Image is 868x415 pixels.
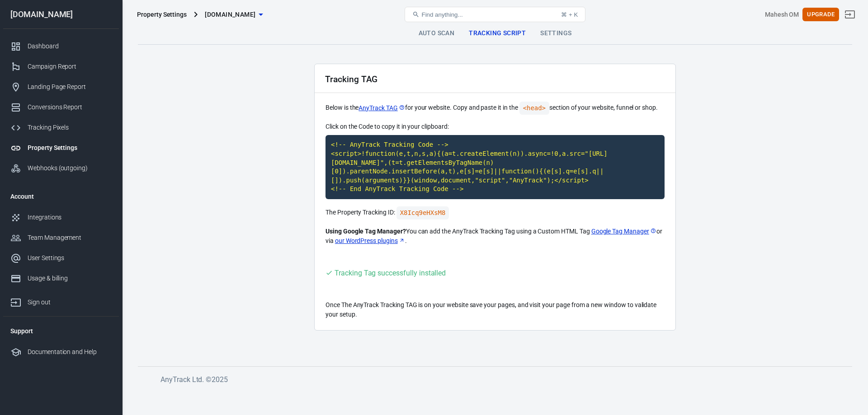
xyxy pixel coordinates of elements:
[405,7,585,22] button: Find anything...⌘ + K
[3,320,119,342] li: Support
[396,206,449,219] code: Click to copy
[3,158,119,178] a: Webhooks (outgoing)
[3,56,119,77] a: Campaign Report
[839,4,861,25] a: Sign out
[325,228,406,235] strong: Using Google Tag Manager?
[3,97,119,117] a: Conversions Report
[325,300,665,319] p: Once The AnyTrack Tracking TAG is on your website save your pages, and visit your page from a new...
[591,227,656,236] a: Google Tag Manager
[3,248,119,268] a: User Settings
[359,103,405,113] a: AnyTrack TAG
[137,10,187,19] div: Property Settings
[765,10,799,19] div: Account id: IqnbTAIw
[3,10,119,19] div: [DOMAIN_NAME]
[160,374,839,385] h6: AnyTrack Ltd. © 2025
[28,163,112,173] div: Webhooks (outgoing)
[28,213,112,222] div: Integrations
[3,117,119,138] a: Tracking Pixels
[3,268,119,289] a: Usage & billing
[325,122,665,131] p: Click on the Code to copy it in your clipboard:
[3,289,119,312] a: Sign out
[561,11,578,18] div: ⌘ + K
[3,138,119,158] a: Property Settings
[3,36,119,56] a: Dashboard
[28,62,112,71] div: Campaign Report
[28,253,112,263] div: User Settings
[28,42,112,51] div: Dashboard
[28,233,112,242] div: Team Management
[28,123,112,132] div: Tracking Pixels
[28,143,112,153] div: Property Settings
[28,82,112,92] div: Landing Page Report
[519,102,549,115] code: <head>
[421,11,462,18] span: Find anything...
[3,186,119,207] li: Account
[28,298,112,307] div: Sign out
[205,9,255,20] span: gaskincare.ie
[3,77,119,97] a: Landing Page Report
[335,236,405,246] a: our WordPress plugins
[201,6,266,23] button: [DOMAIN_NAME]
[325,102,665,115] p: Below is the for your website. Copy and paste it in the section of your website, funnel or shop.
[3,228,119,248] a: Team Management
[533,23,579,44] a: Settings
[325,75,377,84] h2: Tracking TAG
[325,227,665,246] p: You can add the AnyTrack Tracking Tag using a Custom HTML Tag or via .
[28,347,112,357] div: Documentation and Help
[802,8,839,22] button: Upgrade
[28,103,112,112] div: Conversions Report
[325,206,665,219] p: The Property Tracking ID:
[335,267,446,279] div: Tracking Tag successfully installed
[411,23,462,44] a: Auto Scan
[325,135,665,199] code: Click to copy
[3,207,119,228] a: Integrations
[325,267,446,279] div: Visit your website to trigger the Tracking Tag and validate your setup.
[462,23,533,44] a: Tracking Script
[28,274,112,283] div: Usage & billing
